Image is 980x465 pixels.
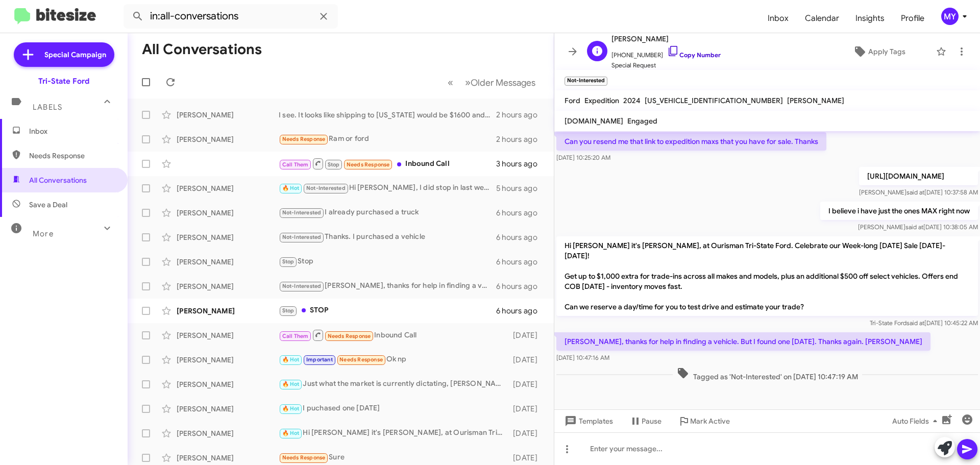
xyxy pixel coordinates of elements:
div: [DATE] [508,404,546,414]
span: 🔥 Hot [282,405,300,412]
a: Copy Number [667,51,721,59]
span: Special Request [611,60,721,70]
span: Mark Active [690,412,730,430]
span: [PERSON_NAME] [787,96,844,105]
span: Expedition [584,96,619,105]
span: All Conversations [29,175,87,185]
span: Save a Deal [29,200,67,210]
span: Needs Response [347,161,390,168]
button: Apply Tags [826,42,931,61]
div: [PERSON_NAME], thanks for help in finding a vehicle. But I found one [DATE]. Thanks again. [PERSO... [279,280,496,292]
div: [PERSON_NAME] [177,183,279,193]
span: Apply Tags [868,42,905,61]
span: Not-Interested [282,209,322,216]
span: said at [906,319,924,327]
span: said at [905,223,923,231]
span: Older Messages [471,77,535,88]
span: Ford [565,96,580,105]
span: Call Them [282,161,309,168]
div: [PERSON_NAME] [177,355,279,365]
div: STOP [279,305,496,316]
div: [DATE] [508,453,546,463]
small: Not-Interested [565,77,607,86]
span: More [33,229,54,238]
span: Pause [642,412,661,430]
div: 6 hours ago [496,208,546,218]
span: Important [306,356,333,363]
span: Auto Fields [892,412,941,430]
nav: Page navigation example [442,72,542,93]
div: [DATE] [508,355,546,365]
span: 🔥 Hot [282,356,300,363]
span: Templates [562,412,613,430]
span: 🔥 Hot [282,381,300,387]
div: [PERSON_NAME] [177,232,279,242]
p: Hi [PERSON_NAME] it's [PERSON_NAME], at Ourisman Tri-State Ford. Celebrate our Week-long [DATE] S... [556,236,978,316]
div: [PERSON_NAME] [177,330,279,340]
div: I already purchased a truck [279,207,496,218]
span: Not-Interested [282,283,322,289]
div: Thanks. I purchased a vehicle [279,231,496,243]
div: 2 hours ago [496,110,546,120]
a: Special Campaign [14,42,114,67]
button: Pause [621,412,670,430]
span: [DATE] 10:47:16 AM [556,354,609,361]
div: Hi [PERSON_NAME], I did stop in last week and [PERSON_NAME] helped me put together a quote for a ... [279,182,496,194]
div: [PERSON_NAME] [177,134,279,144]
span: Not-Interested [306,185,346,191]
div: 3 hours ago [496,159,546,169]
div: Hi [PERSON_NAME] it's [PERSON_NAME], at Ourisman Tri-State Ford. Celebrate our Week-long [DATE] S... [279,427,508,439]
a: Profile [893,4,933,33]
p: I believe i have just the ones MAX right now [820,202,978,220]
span: [PHONE_NUMBER] [611,45,721,60]
span: said at [906,188,924,196]
button: Templates [554,412,621,430]
div: [DATE] [508,330,546,340]
div: MY [941,8,959,25]
div: [PERSON_NAME] [177,281,279,291]
div: [PERSON_NAME] [177,379,279,389]
span: Inbox [29,126,116,136]
div: Just what the market is currently dictating, [PERSON_NAME]. [279,378,508,390]
span: Engaged [627,116,657,126]
p: Can you resend me that link to expedition maxs that you have for sale. Thanks [556,132,826,151]
span: [PERSON_NAME] [611,33,721,45]
span: Needs Response [282,136,326,142]
span: » [465,76,471,89]
span: Call Them [282,333,309,339]
span: Needs Response [282,454,326,461]
div: I puchased one [DATE] [279,403,508,414]
div: Inbound Call [279,329,508,341]
button: Mark Active [670,412,738,430]
span: Inbox [759,4,797,33]
div: Inbound Call [279,157,496,170]
div: 6 hours ago [496,281,546,291]
p: [URL][DOMAIN_NAME] [859,167,978,185]
span: Tri-State Ford [DATE] 10:45:22 AM [870,319,978,327]
span: Stop [282,307,295,314]
button: MY [933,8,969,25]
span: [PERSON_NAME] [DATE] 10:38:05 AM [858,223,978,231]
div: I see. It looks like shipping to [US_STATE] would be $1600 and would be taxed. Would you be willi... [279,110,496,120]
span: Labels [33,103,62,112]
button: Next [459,72,542,93]
div: [PERSON_NAME] [177,428,279,438]
span: Insights [847,4,893,33]
div: 2 hours ago [496,134,546,144]
span: Stop [328,161,340,168]
div: 5 hours ago [496,183,546,193]
span: [PERSON_NAME] [DATE] 10:37:58 AM [859,188,978,196]
span: Needs Response [328,333,371,339]
div: [PERSON_NAME] [177,306,279,316]
div: Stop [279,256,496,267]
span: Needs Response [29,151,116,161]
div: 6 hours ago [496,257,546,267]
div: [DATE] [508,379,546,389]
span: [DOMAIN_NAME] [565,116,623,126]
div: Ok np [279,354,508,365]
span: Stop [282,258,295,265]
span: 2024 [623,96,641,105]
span: Calendar [797,4,847,33]
input: Search [124,4,338,29]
